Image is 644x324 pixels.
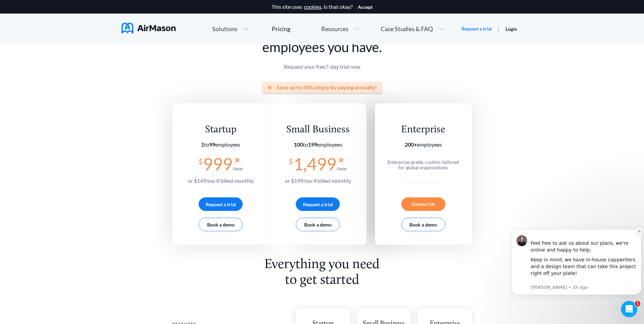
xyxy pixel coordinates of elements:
[509,223,644,299] iframe: Intercom notifications message
[199,218,243,231] button: Book a demo
[201,141,215,148] span: to
[285,142,351,148] section: employees
[272,23,290,35] a: Pricing
[294,141,303,148] b: 100
[212,26,238,32] span: Solutions
[401,197,445,211] div: Contact Us
[198,154,203,166] span: $
[276,84,377,90] span: Save up to 44% simply by paying annually!
[203,154,232,174] span: 999
[621,301,637,317] iframe: Intercom live chat
[304,4,321,10] a: cookies
[296,197,340,211] button: Request a trial
[289,154,293,166] span: $
[462,25,492,32] a: Request a trial
[358,4,373,10] button: Accept cookies
[201,141,204,148] b: 1
[188,177,254,184] span: or $ 149 /mo if billed monthly
[285,177,351,184] span: or $ 199 /mo if billed monthly
[294,141,317,148] span: to
[285,124,351,136] div: Small Business
[401,218,445,231] button: Book a demo
[172,64,472,70] p: Request your free 7 -day trial now
[381,26,433,32] span: Case Studies & FAQ
[506,26,517,32] a: Login
[321,26,349,32] span: Resources
[293,154,336,174] span: 1,499
[199,197,243,211] button: Request a trial
[308,141,317,148] b: 199
[384,124,462,136] div: Enterprise
[387,159,459,170] span: Enterprise-grade, custom-tailored for global organizations
[405,141,417,148] b: 200+
[188,124,254,136] div: Startup
[296,218,340,231] button: Book a demo
[209,141,215,148] b: 99
[260,257,384,288] h2: Everything you need to get started
[121,23,176,34] img: AirMason Logo
[635,301,640,306] span: 1
[272,26,290,32] div: Pricing
[384,142,462,148] section: employees
[188,142,254,148] section: employees
[498,25,499,32] span: |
